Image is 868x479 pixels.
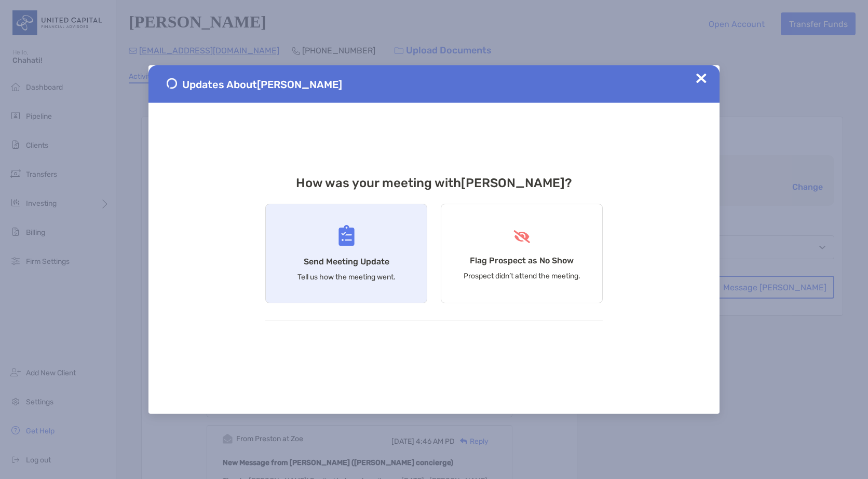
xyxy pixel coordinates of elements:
h3: How was your meeting with [PERSON_NAME] ? [265,176,603,190]
h4: Flag Prospect as No Show [470,256,574,265]
img: Send Meeting Update 1 [167,78,177,89]
img: Flag Prospect as No Show [512,230,532,243]
span: Updates About [PERSON_NAME] [182,78,342,91]
img: Send Meeting Update [338,225,355,246]
img: Close Updates Zoe [696,73,707,83]
p: Tell us how the meeting went. [297,273,396,281]
h4: Send Meeting Update [304,257,389,266]
p: Prospect didn’t attend the meeting. [464,272,580,280]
